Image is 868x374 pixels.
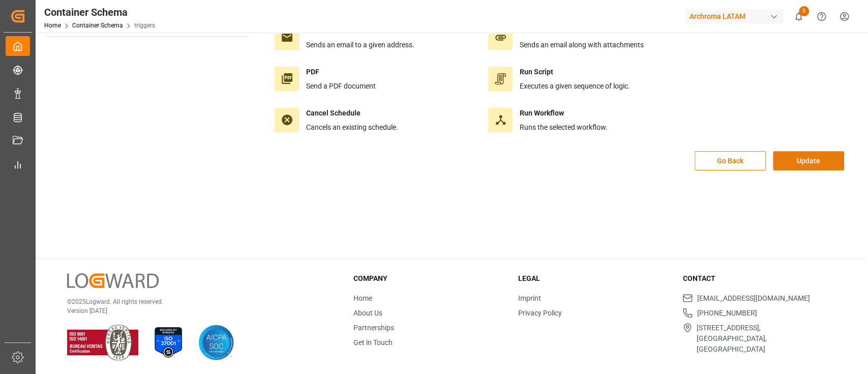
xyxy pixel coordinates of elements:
[72,22,123,29] a: Container Schema
[799,6,809,16] span: 2
[520,108,608,119] h4: Run Workflow
[306,123,398,131] span: Cancels an existing schedule.
[518,309,562,317] a: Privacy Policy
[353,338,393,347] a: Get in Touch
[685,9,783,24] div: Archroma LATAM
[773,151,844,170] button: Update
[67,297,328,306] p: © 2025 Logward. All rights reserved.
[67,273,159,288] img: Logward Logo
[44,5,155,20] div: Container Schema
[306,82,376,90] span: Send a PDF document
[518,294,541,302] a: Imprint
[151,325,186,360] img: ISO 27001 Certification
[520,123,608,131] span: Runs the selected workflow.
[198,325,234,360] img: AICPA SOC
[353,294,372,302] a: Home
[520,82,630,90] span: Executes a given sequence of logic.
[685,7,787,26] button: Archroma LATAM
[695,151,766,170] button: Go Back
[353,324,394,332] a: Partnerships
[682,273,834,284] h3: Contact
[353,309,382,317] a: About Us
[67,325,138,360] img: ISO 9001 & ISO 14001 Certification
[697,308,757,319] span: [PHONE_NUMBER]
[306,108,398,119] h4: Cancel Schedule
[67,306,328,315] p: Version [DATE]
[306,67,376,77] h4: PDF
[787,5,810,28] button: show 2 new notifications
[518,273,670,284] h3: Legal
[520,67,630,77] h4: Run Script
[306,41,414,49] span: Sends an email to a given address.
[520,41,644,49] span: Sends an email along with attachments
[810,5,833,28] button: Help Center
[697,323,834,355] span: [STREET_ADDRESS], [GEOGRAPHIC_DATA], [GEOGRAPHIC_DATA]
[353,273,505,284] h3: Company
[44,22,61,29] a: Home
[697,293,810,304] span: [EMAIL_ADDRESS][DOMAIN_NAME]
